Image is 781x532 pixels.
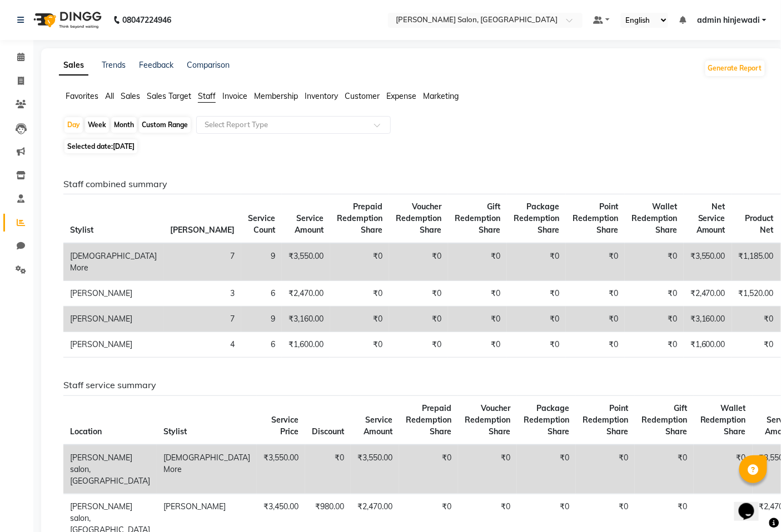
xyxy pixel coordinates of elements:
td: ₹3,550.00 [684,243,732,281]
td: ₹0 [694,445,753,494]
td: ₹3,550.00 [351,445,399,494]
td: ₹0 [566,307,625,332]
a: Sales [59,56,88,76]
div: Week [85,117,109,133]
td: 3 [163,281,241,307]
img: logo [28,4,105,36]
td: ₹0 [625,243,684,281]
button: Generate Report [705,61,765,76]
td: ₹3,550.00 [257,445,305,494]
td: ₹0 [448,281,507,307]
span: Favorites [66,91,98,101]
td: ₹0 [448,243,507,281]
td: ₹2,470.00 [282,281,330,307]
span: Wallet Redemption Share [700,403,746,436]
span: Voucher Redemption Share [465,403,510,436]
td: ₹3,160.00 [684,307,732,332]
span: Net Service Amount [697,202,725,235]
td: ₹0 [566,281,625,307]
span: Selected date: [64,139,137,153]
td: ₹0 [517,445,576,494]
td: ₹0 [399,445,458,494]
a: Trends [102,60,126,70]
span: Customer [345,91,380,101]
span: Marketing [423,91,459,101]
span: Inventory [305,91,338,101]
td: ₹0 [389,332,448,358]
td: ₹0 [732,307,780,332]
iframe: chat widget [734,488,770,521]
td: ₹0 [389,307,448,332]
span: admin hinjewadi [697,14,760,26]
span: [PERSON_NAME] [170,225,235,235]
span: Point Redemption Share [573,202,618,235]
span: All [105,91,114,101]
td: ₹0 [625,281,684,307]
span: Prepaid Redemption Share [406,403,451,436]
span: [DATE] [113,142,135,150]
span: Expense [386,91,416,101]
td: ₹0 [625,332,684,358]
td: [PERSON_NAME] [63,281,163,307]
td: ₹0 [305,445,351,494]
span: Product Net [745,213,774,235]
span: Point Redemption Share [583,403,628,436]
td: ₹0 [330,243,389,281]
td: ₹0 [566,243,625,281]
span: Package Redemption Share [524,403,569,436]
td: ₹0 [389,281,448,307]
td: ₹0 [507,281,566,307]
a: Comparison [187,60,230,70]
span: Package Redemption Share [514,202,559,235]
span: Service Amount [364,415,392,436]
h6: Staff combined summary [63,179,757,189]
td: [PERSON_NAME] [63,307,163,332]
td: ₹0 [576,445,635,494]
td: ₹0 [330,332,389,358]
td: ₹0 [458,445,517,494]
td: 9 [241,243,282,281]
span: Service Count [248,213,275,235]
span: Invoice [222,91,247,101]
td: ₹0 [635,445,694,494]
td: [DEMOGRAPHIC_DATA] More [157,445,257,494]
td: ₹3,550.00 [282,243,330,281]
td: [DEMOGRAPHIC_DATA] More [63,243,163,281]
td: ₹0 [507,243,566,281]
span: Service Price [271,415,299,436]
td: ₹0 [448,332,507,358]
b: 08047224946 [122,4,171,36]
td: 7 [163,307,241,332]
span: Sales [121,91,140,101]
td: ₹0 [330,307,389,332]
a: Feedback [139,60,173,70]
td: ₹1,520.00 [732,281,780,307]
div: Day [64,117,83,133]
span: Service Amount [295,213,324,235]
span: Wallet Redemption Share [631,202,677,235]
td: ₹0 [330,281,389,307]
span: Gift Redemption Share [641,403,687,436]
td: 4 [163,332,241,358]
td: ₹0 [448,307,507,332]
td: ₹0 [566,332,625,358]
span: Stylist [70,225,93,235]
td: ₹0 [625,307,684,332]
td: ₹0 [389,243,448,281]
div: Custom Range [139,117,191,133]
span: Location [70,426,102,436]
td: ₹1,600.00 [684,332,732,358]
td: ₹1,600.00 [282,332,330,358]
td: 7 [163,243,241,281]
td: ₹1,185.00 [732,243,780,281]
span: Membership [254,91,298,101]
td: ₹3,160.00 [282,307,330,332]
td: 6 [241,332,282,358]
td: ₹0 [732,332,780,358]
span: Stylist [163,426,187,436]
span: Sales Target [147,91,191,101]
td: 6 [241,281,282,307]
span: Discount [312,426,344,436]
span: Gift Redemption Share [455,202,500,235]
div: Month [111,117,137,133]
